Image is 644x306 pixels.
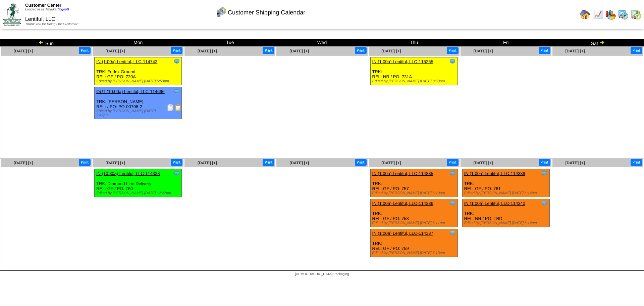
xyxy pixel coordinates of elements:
[25,23,78,26] span: Thank You for Being Our Customer!
[263,159,274,166] button: Print
[462,199,549,227] div: TRK: REL: NR / PO: TBD
[372,59,433,64] a: IN (1:00a) Lentiful, LLC-115255
[95,87,182,119] div: TRK: [PERSON_NAME] REL: / PO: PO-00708-2
[276,39,368,47] td: Wed
[464,221,549,225] div: Edited by [PERSON_NAME] [DATE] 6:14pm
[0,39,92,47] td: Sun
[198,49,217,53] a: [DATE] [+]
[58,8,69,11] a: (logout)
[171,159,182,166] button: Print
[566,49,585,53] a: [DATE] [+]
[25,16,55,22] span: Lentiful, LLC
[381,161,401,165] a: [DATE] [+]
[372,79,458,83] div: Edited by [PERSON_NAME] [DATE] 8:53pm
[599,40,605,45] img: arrowright.gif
[167,104,174,111] img: Packing Slip
[96,89,165,94] a: OUT (10:00a) Lentiful, LLC-114696
[39,40,44,45] img: arrowleft.gif
[106,161,125,165] a: [DATE] [+]
[566,161,585,165] a: [DATE] [+]
[447,159,459,166] button: Print
[539,47,550,54] button: Print
[539,159,550,166] button: Print
[14,161,33,165] a: [DATE] [+]
[96,171,160,176] a: IN (10:30a) Lentiful, LLC-114338
[370,199,458,227] div: TRK: REL: GF / PO: 758
[381,49,401,53] a: [DATE] [+]
[631,47,642,54] button: Print
[372,221,458,225] div: Edited by [PERSON_NAME] [DATE] 6:11pm
[370,229,458,257] div: TRK: REL: GF / PO: 759
[289,49,309,53] a: [DATE] [+]
[14,49,33,53] a: [DATE] [+]
[592,9,603,20] img: line_graph.gif
[449,230,456,236] img: Tooltip
[96,109,181,117] div: Edited by [PERSON_NAME] [DATE] 2:42pm
[372,191,458,195] div: Edited by [PERSON_NAME] [DATE] 6:10pm
[631,159,642,166] button: Print
[184,39,276,47] td: Tue
[295,272,349,276] span: [DEMOGRAPHIC_DATA] Packaging
[541,170,548,177] img: Tooltip
[462,169,549,197] div: TRK: REL: GF / PO: 761
[216,7,226,18] img: calendarcustomer.gif
[368,39,460,47] td: Thu
[580,9,590,20] img: home.gif
[370,169,458,197] div: TRK: REL: GF / PO: 757
[372,251,458,255] div: Edited by [PERSON_NAME] [DATE] 6:13pm
[289,161,309,165] a: [DATE] [+]
[96,59,157,64] a: IN (1:00a) Lentiful, LLC-114742
[173,58,180,65] img: Tooltip
[106,49,125,53] a: [DATE] [+]
[263,47,274,54] button: Print
[464,171,525,176] a: IN (1:00a) Lentiful, LLC-114339
[171,47,182,54] button: Print
[3,3,21,26] img: ZoRoCo_Logo(Green%26Foil)%20jpg.webp
[552,39,644,47] td: Sat
[25,3,61,8] span: Customer Center
[605,9,616,20] img: graph.gif
[355,159,367,166] button: Print
[25,8,69,11] span: Logged in as Tmadjar
[198,161,217,165] a: [DATE] [+]
[449,200,456,207] img: Tooltip
[96,191,181,195] div: Edited by [PERSON_NAME] [DATE] 12:22pm
[460,39,552,47] td: Fri
[372,171,433,176] a: IN (1:00a) Lentiful, LLC-114335
[96,79,181,83] div: Edited by [PERSON_NAME] [DATE] 5:53pm
[464,201,525,206] a: IN (1:00a) Lentiful, LLC-114340
[473,49,493,53] a: [DATE] [+]
[173,88,180,95] img: Tooltip
[355,47,367,54] button: Print
[79,159,91,166] button: Print
[449,170,456,177] img: Tooltip
[618,9,629,20] img: calendarprod.gif
[370,57,458,85] div: TRK: REL: NR / PO: 731A
[372,201,433,206] a: IN (1:00a) Lentiful, LLC-114336
[95,57,182,85] div: TRK: Fedex Ground REL: GF / PO: 720A
[447,47,459,54] button: Print
[473,161,493,165] a: [DATE] [+]
[541,200,548,207] img: Tooltip
[92,39,184,47] td: Mon
[95,169,182,197] div: TRK: Diamond Line Delivery REL: GF / PO: 760
[228,9,305,16] span: Customer Shipping Calendar
[372,231,433,236] a: IN (1:00a) Lentiful, LLC-114337
[175,104,181,111] img: Bill of Lading
[631,9,641,20] img: calendarinout.gif
[449,58,456,65] img: Tooltip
